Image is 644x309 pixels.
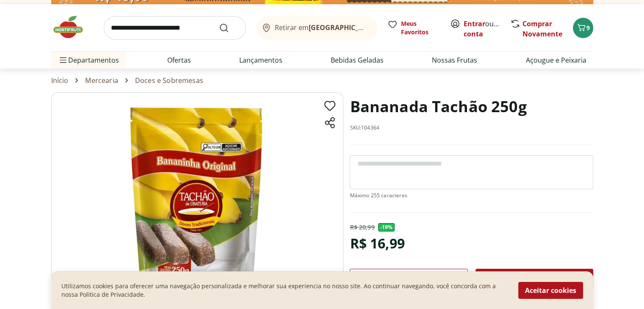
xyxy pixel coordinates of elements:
h1: Bananada Tachão 250g [350,92,526,121]
img: Bananada Tachão 250g [51,92,343,297]
a: Entrar [464,19,485,28]
p: R$ 20,99 [350,223,374,232]
button: Aceitar cookies [518,282,583,299]
p: SKU: 104364 [350,124,379,131]
span: - 19 % [378,223,395,232]
a: Nossas Frutas [432,55,477,65]
button: Retirar em[GEOGRAPHIC_DATA]/[GEOGRAPHIC_DATA] [256,16,377,40]
span: Retirar em [275,24,368,31]
p: Utilizamos cookies para oferecer uma navegação personalizada e melhorar sua experiencia no nosso ... [61,282,508,299]
a: Início [51,77,69,84]
a: Lançamentos [239,55,282,65]
a: Ofertas [167,55,191,65]
button: Adicionar [475,269,593,289]
a: Doces e Sobremesas [135,77,203,84]
input: search [104,16,246,40]
a: Mercearia [85,77,118,84]
b: [GEOGRAPHIC_DATA]/[GEOGRAPHIC_DATA] [309,23,451,32]
span: Meus Favoritos [401,19,440,36]
a: Comprar Novamente [522,19,562,39]
div: R$ 16,99 [350,232,404,255]
a: Açougue e Peixaria [525,55,586,65]
button: Menu [58,50,68,70]
a: Meus Favoritos [387,19,440,36]
a: Bebidas Geladas [331,55,384,65]
span: ou [464,19,501,39]
img: Hortifruti [51,14,94,40]
button: Carrinho [573,18,593,38]
a: Criar conta [464,19,510,39]
button: Submit Search [219,23,239,33]
span: Departamentos [58,50,119,70]
span: 9 [586,24,590,32]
